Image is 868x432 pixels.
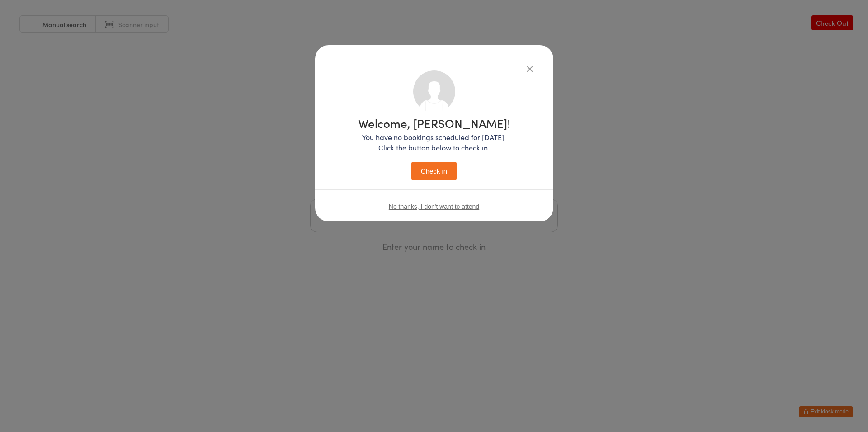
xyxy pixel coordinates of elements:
img: no_photo.png [413,70,455,113]
button: No thanks, I don't want to attend [389,203,479,210]
button: Check in [411,162,457,180]
p: You have no bookings scheduled for [DATE]. Click the button below to check in. [358,132,510,153]
h1: Welcome, [PERSON_NAME]! [358,117,510,129]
